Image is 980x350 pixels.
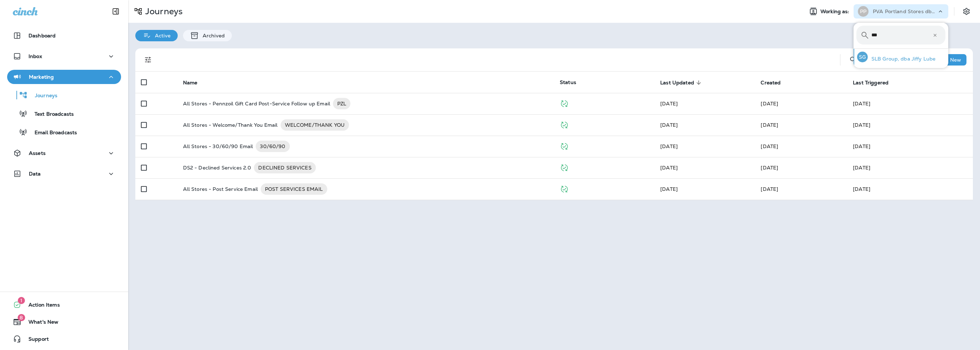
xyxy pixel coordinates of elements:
[950,57,961,63] p: New
[281,119,349,131] div: WELCOME/THANK YOU
[256,143,290,150] span: 30/60/90
[7,28,121,43] button: Dashboard
[7,70,121,84] button: Marketing
[261,183,327,195] div: POST SERVICES EMAIL
[660,79,703,86] span: Last Updated
[7,106,121,121] button: Text Broadcasts
[660,164,678,171] span: Shane Kump
[7,167,121,181] button: Data
[820,9,851,15] span: Working as:
[281,121,349,129] span: WELCOME/THANK YOU
[560,79,576,85] span: Status
[17,314,25,321] span: 8
[142,6,183,17] p: Journeys
[333,100,350,107] span: PZL
[660,186,678,192] span: Shane Kump
[18,297,25,304] span: 1
[761,186,778,192] span: Unknown
[873,9,937,14] p: PVA Portland Stores dba Jiffy Lube
[560,185,569,192] span: Published
[254,162,316,173] div: DECLINED SERVICES
[106,4,126,19] button: Collapse Sidebar
[560,121,569,127] span: Published
[960,5,973,18] button: Settings
[660,100,678,107] span: Developer Integrations
[21,302,60,310] span: Action Items
[560,142,569,149] span: Published
[28,93,57,99] p: Journeys
[847,136,973,157] td: [DATE]
[761,164,778,171] span: Unknown
[183,98,330,109] p: All Stores - Pennzoil Gift Card Post-Service Follow up Email
[847,114,973,136] td: [DATE]
[660,80,694,86] span: Last Updated
[846,53,860,67] button: Search Journeys
[857,52,868,62] div: SG
[28,53,42,59] p: Inbox
[854,49,948,65] button: SGSLB Group, dba Jiffy Lube
[183,183,258,195] p: All Stores - Post Service Email
[261,186,327,193] span: POST SERVICES EMAIL
[27,130,77,136] p: Email Broadcasts
[660,143,678,150] span: Shane Kump
[254,164,316,171] span: DECLINED SERVICES
[183,79,207,86] span: Name
[853,79,898,86] span: Last Triggered
[761,100,778,107] span: Shane Kump
[199,33,225,38] p: Archived
[7,146,121,160] button: Assets
[847,178,973,200] td: [DATE]
[7,125,121,140] button: Email Broadcasts
[761,79,790,86] span: Created
[7,49,121,63] button: Inbox
[7,298,121,312] button: 1Action Items
[151,33,171,38] p: Active
[761,80,781,86] span: Created
[847,157,973,178] td: [DATE]
[847,93,973,114] td: [DATE]
[560,100,569,106] span: Published
[183,119,278,131] p: All Stores - Welcome/Thank You Email
[28,33,56,38] p: Dashboard
[29,150,46,156] p: Assets
[21,336,49,345] span: Support
[183,80,198,86] span: Name
[21,319,58,328] span: What's New
[853,80,888,86] span: Last Triggered
[868,56,936,62] p: SLB Group, dba Jiffy Lube
[858,6,869,17] div: PP
[29,74,54,80] p: Marketing
[141,53,155,67] button: Filters
[7,315,121,329] button: 8What's New
[7,332,121,346] button: Support
[660,122,678,128] span: Developer Integrations
[7,88,121,103] button: Journeys
[29,171,41,177] p: Data
[183,162,251,173] p: DS2 - Declined Services 2.0
[256,141,290,152] div: 30/60/90
[761,122,778,128] span: Shane Kump
[183,141,253,152] p: All Stores - 30/60/90 Email
[560,164,569,170] span: Published
[333,98,350,109] div: PZL
[761,143,778,150] span: Shane Kump
[27,111,74,118] p: Text Broadcasts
